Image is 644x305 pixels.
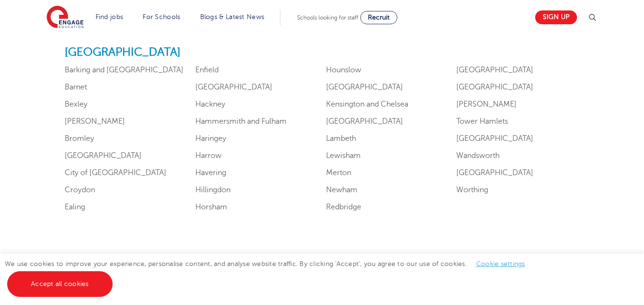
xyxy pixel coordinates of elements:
h2: [GEOGRAPHIC_DATA] [65,46,579,59]
a: Tower Hamlets [456,117,508,126]
a: Newham [326,186,357,194]
a: [GEOGRAPHIC_DATA] [456,66,533,74]
img: Engage Education [47,6,84,30]
a: Find jobs [96,13,124,20]
a: Wandsworth [456,151,500,160]
span: Recruit [368,14,390,21]
a: Hounslow [326,66,361,74]
a: Hammersmith and Fulham [195,117,287,126]
a: Barnet [65,83,87,91]
span: We use cookies to improve your experience, personalise content, and analyse website traffic. By c... [5,260,535,287]
a: Sign up [535,10,577,24]
a: [PERSON_NAME] [456,100,517,108]
a: Harrow [195,151,221,160]
a: Haringey [195,134,226,143]
a: Cookie settings [476,260,525,267]
a: Havering [195,168,226,177]
a: [GEOGRAPHIC_DATA] [456,83,533,91]
a: Worthing [456,186,488,194]
a: Horsham [195,203,227,211]
a: Recruit [360,11,397,24]
a: Blogs & Latest News [200,13,265,20]
a: Redbridge [326,203,361,211]
a: [GEOGRAPHIC_DATA] [195,83,272,91]
a: Bexley [65,100,87,108]
a: [GEOGRAPHIC_DATA] [65,151,142,160]
a: Enfield [195,66,219,74]
a: Ealing [65,203,85,211]
a: Croydon [65,186,95,194]
a: City of [GEOGRAPHIC_DATA] [65,168,166,177]
a: For Schools [143,13,180,20]
a: [GEOGRAPHIC_DATA] [326,83,403,91]
a: [PERSON_NAME] [65,117,125,126]
a: Hackney [195,100,225,108]
a: Merton [326,168,351,177]
a: [GEOGRAPHIC_DATA] [456,168,533,177]
a: [GEOGRAPHIC_DATA] [456,134,533,143]
a: Kensington and Chelsea [326,100,408,108]
a: Lambeth [326,134,356,143]
a: Bromley [65,134,94,143]
span: Schools looking for staff [297,14,358,21]
a: Hillingdon [195,186,231,194]
a: Lewisham [326,151,361,160]
a: [GEOGRAPHIC_DATA] [326,117,403,126]
a: Barking and [GEOGRAPHIC_DATA] [65,66,183,74]
a: Accept all cookies [7,271,113,297]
